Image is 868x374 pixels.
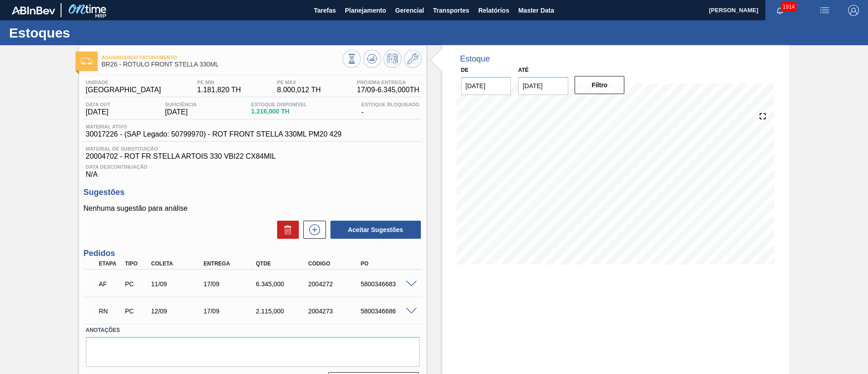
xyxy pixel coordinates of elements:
img: userActions [819,5,830,16]
h3: Sugestões [84,188,422,197]
div: Pedido de Compra [123,280,150,288]
span: Suficiência [165,102,197,107]
div: 17/09/2025 [201,280,260,288]
input: dd/mm/yyyy [518,77,568,95]
button: Atualizar Gráfico [363,50,381,68]
div: - [359,102,421,116]
button: Aceitar Sugestões [330,221,421,239]
div: 2004273 [306,308,365,315]
span: [DATE] [165,108,197,116]
span: 17/09 - 6.345,000 TH [357,86,420,94]
span: Data Descontinuação [86,164,420,170]
span: BR26 - RÓTULO FRONT STELLA 330ML [102,61,343,68]
div: Código [306,260,365,267]
button: Ir ao Master Data / Geral [404,50,422,68]
span: 8.000,012 TH [277,86,321,94]
div: Qtde [254,260,312,267]
img: TNhmsLtSVTkK8tSr43FrP2fwEKptu5GPRR3wAAAABJRU5ErkJggg== [12,6,55,14]
span: 1.181,820 TH [197,86,241,94]
div: N/A [84,161,422,179]
span: Estoque Disponível [251,102,307,107]
span: Material ativo [86,124,342,129]
div: Nova sugestão [299,221,326,239]
div: 11/09/2025 [149,280,208,288]
div: 2004272 [306,280,365,288]
span: 1.216,000 TH [251,108,307,115]
span: Planejamento [345,5,386,16]
span: 20004702 - ROT FR STELLA ARTOIS 330 VBI22 CX84MIL [86,152,420,161]
div: Entrega [201,260,260,267]
div: Aguardando Faturamento [97,274,124,294]
span: [DATE] [86,108,111,116]
h3: Pedidos [84,249,422,258]
button: Programar Estoque [383,50,401,68]
div: PO [359,260,417,267]
div: Pedido de Compra [123,308,150,315]
div: Coleta [149,260,208,267]
span: 30017226 - (SAP Legado: 50799970) - ROT FRONT STELLA 330ML PM20 429 [86,130,342,138]
div: 5800346686 [359,308,417,315]
label: Anotações [86,324,420,337]
span: 1914 [781,2,797,12]
span: [GEOGRAPHIC_DATA] [86,86,161,94]
div: 17/09/2025 [201,308,260,315]
span: Tarefas [314,5,336,16]
label: De [461,67,469,73]
span: Próxima Entrega [357,80,420,85]
input: dd/mm/yyyy [461,77,511,95]
p: AF [99,280,122,288]
div: Tipo [123,260,150,267]
div: 6.345,000 [254,280,312,288]
button: Visão Geral dos Estoques [343,50,361,68]
span: PE MIN [197,80,241,85]
img: Ícone [81,58,92,65]
button: Filtro [575,76,625,94]
div: Estoque [460,54,490,64]
div: 5800346683 [359,280,417,288]
label: Até [518,67,528,73]
span: Relatórios [478,5,509,16]
h1: Estoques [9,28,170,38]
span: Aguardando Faturamento [102,55,343,60]
span: PE MAX [277,80,321,85]
div: Etapa [97,260,124,267]
span: Transportes [433,5,469,16]
div: Excluir Sugestões [273,221,299,239]
span: Master Data [518,5,554,16]
div: 12/09/2025 [149,308,208,315]
div: 2.115,000 [254,308,312,315]
div: Em renegociação [97,301,124,321]
button: Notificações [765,4,794,17]
span: Unidade [86,80,161,85]
img: Logout [848,5,859,16]
p: RN [99,308,122,315]
span: Data out [86,102,111,107]
span: Material de Substituição [86,146,420,151]
p: Nenhuma sugestão para análise [84,204,422,213]
span: Estoque Bloqueado [361,102,419,107]
div: Aceitar Sugestões [326,220,422,240]
span: Gerencial [395,5,424,16]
